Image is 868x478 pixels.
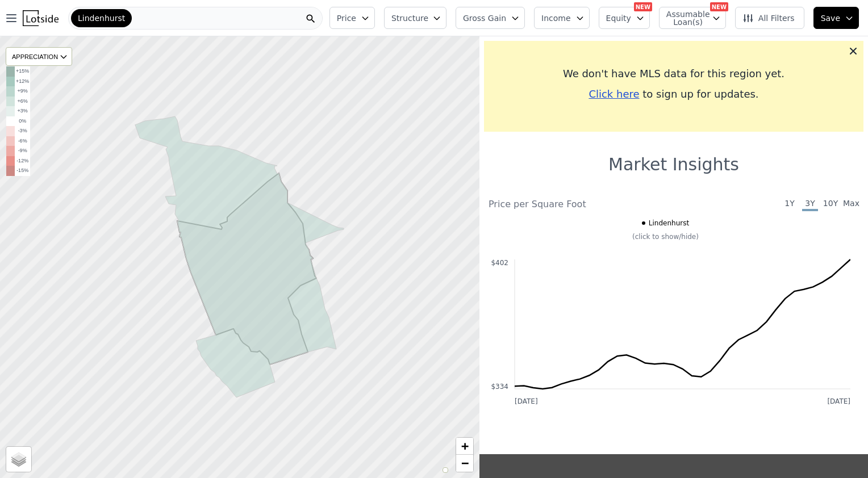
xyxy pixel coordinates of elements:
div: (click to show/hide) [481,232,850,241]
button: All Filters [735,7,804,29]
span: Gross Gain [463,12,506,24]
span: Price [337,12,356,24]
span: Save [821,12,840,24]
span: − [461,456,469,470]
td: +3% [15,106,30,116]
div: Price per Square Foot [489,198,674,211]
div: to sign up for updates. [493,86,854,102]
button: Equity [599,7,650,29]
span: 10Y [823,198,838,211]
td: +15% [15,66,30,77]
td: -3% [15,126,30,136]
span: 3Y [802,198,818,211]
h1: Market Insights [608,154,739,175]
button: Gross Gain [456,7,525,29]
span: + [461,439,469,453]
td: -12% [15,156,30,166]
a: Zoom out [456,455,473,472]
td: -6% [15,136,30,146]
span: Income [541,12,571,24]
td: +12% [15,77,30,87]
span: Click here [589,88,639,100]
td: 0% [15,116,30,127]
td: -9% [15,146,30,156]
span: Structure [391,12,428,24]
td: +6% [15,97,30,107]
button: Price [329,7,375,29]
button: Structure [384,7,446,29]
text: $402 [491,259,508,267]
div: We don't have MLS data for this region yet. [493,66,854,82]
img: Lotside [23,10,59,26]
span: 1Y [782,198,798,211]
text: $334 [491,383,508,391]
text: [DATE] [827,397,850,405]
a: Zoom in [456,438,473,455]
span: Lindenhurst [78,12,125,24]
text: [DATE] [515,397,538,405]
button: Income [534,7,590,29]
span: Lindenhurst [649,219,689,228]
div: NEW [634,2,652,11]
div: NEW [710,2,728,11]
span: Assumable Loan(s) [666,10,703,26]
button: Save [813,7,859,29]
span: Max [843,198,859,211]
a: Layers [6,447,31,472]
div: APPRECIATION [6,47,72,66]
button: Assumable Loan(s) [659,7,726,29]
td: -15% [15,166,30,176]
span: All Filters [742,12,795,24]
span: Equity [606,12,631,24]
td: +9% [15,86,30,97]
